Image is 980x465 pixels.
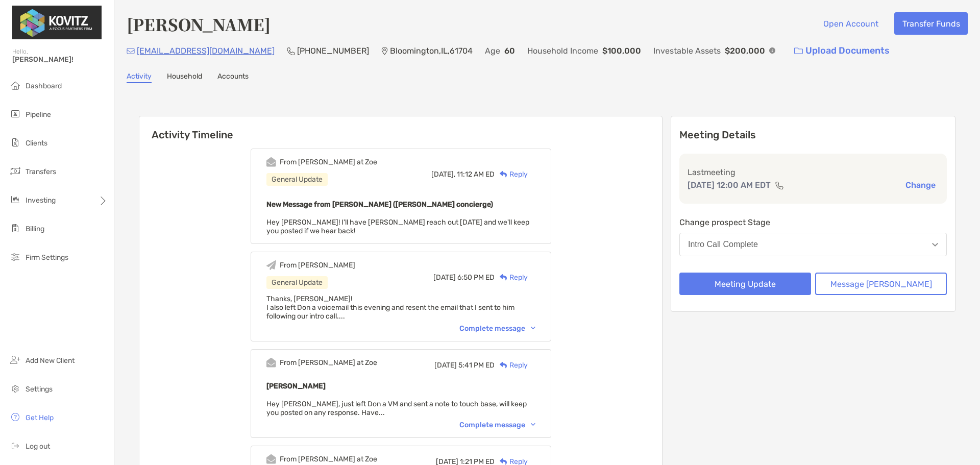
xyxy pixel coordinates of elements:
[458,361,495,370] span: 5:41 PM ED
[531,423,535,426] img: Chevron icon
[266,454,276,464] img: Event icon
[26,442,50,451] span: Log out
[137,44,275,57] p: [EMAIL_ADDRESS][DOMAIN_NAME]
[26,196,56,205] span: Investing
[139,116,662,141] h6: Activity Timeline
[26,385,53,394] span: Settings
[390,44,473,57] p: Bloomington , IL , 61704
[127,12,271,36] h4: [PERSON_NAME]
[12,55,108,64] span: [PERSON_NAME]!
[26,356,75,365] span: Add New Client
[280,261,355,270] div: From [PERSON_NAME]
[266,218,529,235] span: Hey [PERSON_NAME]! I'll have [PERSON_NAME] reach out [DATE] and we'll keep you posted if we hear ...
[775,181,784,189] img: communication type
[266,400,527,417] span: Hey [PERSON_NAME], just left Don a VM and sent a note to touch base, will keep you posted on any ...
[9,382,21,395] img: settings icon
[266,173,328,186] div: General Update
[127,48,135,54] img: Email Icon
[688,166,939,179] p: Last meeting
[815,12,886,35] button: Open Account
[459,324,535,333] div: Complete message
[688,179,771,191] p: [DATE] 12:00 AM EDT
[266,382,326,390] b: [PERSON_NAME]
[815,273,947,295] button: Message [PERSON_NAME]
[459,421,535,429] div: Complete message
[500,362,507,369] img: Reply icon
[495,169,528,180] div: Reply
[495,360,528,371] div: Reply
[9,354,21,366] img: add_new_client icon
[9,411,21,423] img: get-help icon
[9,439,21,452] img: logout icon
[12,4,102,41] img: Zoe Logo
[894,12,968,35] button: Transfer Funds
[297,44,369,57] p: [PHONE_NUMBER]
[9,222,21,234] img: billing icon
[266,295,514,321] span: Thanks, [PERSON_NAME]! I also left Don a voicemail this evening and resent the email that I sent ...
[495,272,528,283] div: Reply
[26,139,47,148] span: Clients
[266,200,493,209] b: New Message from [PERSON_NAME] ([PERSON_NAME] concierge)
[280,158,377,166] div: From [PERSON_NAME] at Zoe
[9,136,21,149] img: clients icon
[500,458,507,465] img: Reply icon
[217,72,249,83] a: Accounts
[434,361,457,370] span: [DATE]
[127,72,152,83] a: Activity
[287,47,295,55] img: Phone Icon
[26,82,62,90] span: Dashboard
[932,243,938,247] img: Open dropdown arrow
[500,171,507,178] img: Reply icon
[485,44,500,57] p: Age
[527,44,598,57] p: Household Income
[381,47,388,55] img: Location Icon
[725,44,765,57] p: $200,000
[266,358,276,368] img: Event icon
[266,276,328,289] div: General Update
[902,180,939,190] button: Change
[688,240,758,249] div: Intro Call Complete
[788,40,896,62] a: Upload Documents
[433,273,456,282] span: [DATE]
[679,273,811,295] button: Meeting Update
[679,129,947,141] p: Meeting Details
[26,225,44,233] span: Billing
[602,44,641,57] p: $100,000
[457,170,495,179] span: 11:12 AM ED
[280,455,377,463] div: From [PERSON_NAME] at Zoe
[769,47,775,54] img: Info Icon
[500,274,507,281] img: Reply icon
[266,157,276,167] img: Event icon
[794,47,803,55] img: button icon
[167,72,202,83] a: Household
[9,79,21,91] img: dashboard icon
[9,108,21,120] img: pipeline icon
[504,44,515,57] p: 60
[679,216,947,229] p: Change prospect Stage
[653,44,721,57] p: Investable Assets
[9,251,21,263] img: firm-settings icon
[431,170,455,179] span: [DATE],
[9,193,21,206] img: investing icon
[26,167,56,176] span: Transfers
[531,327,535,330] img: Chevron icon
[26,253,68,262] span: Firm Settings
[26,413,54,422] span: Get Help
[26,110,51,119] span: Pipeline
[9,165,21,177] img: transfers icon
[679,233,947,256] button: Intro Call Complete
[280,358,377,367] div: From [PERSON_NAME] at Zoe
[457,273,495,282] span: 6:50 PM ED
[266,260,276,270] img: Event icon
